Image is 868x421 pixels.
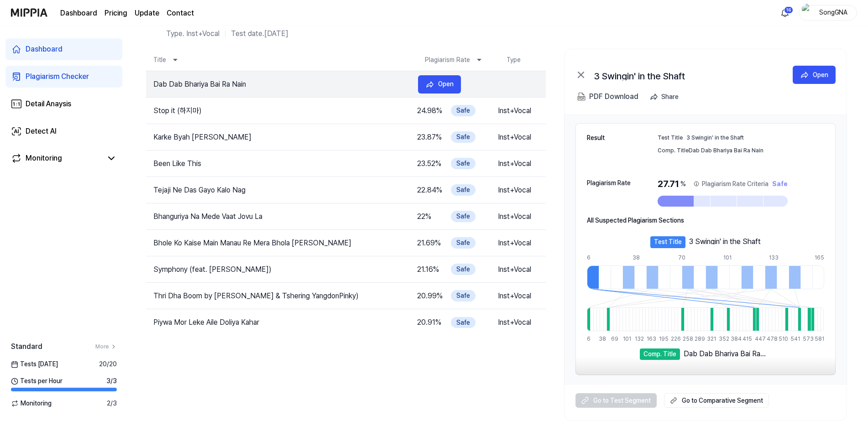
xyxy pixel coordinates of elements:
[417,105,442,116] div: 24.98 %
[633,254,644,262] div: 38
[417,185,442,196] div: 22.84 %
[623,335,626,343] div: 101
[11,341,42,352] span: Standard
[417,291,443,301] div: 20.99 %
[105,8,127,19] button: Pricing
[107,399,117,408] span: 2 / 3
[451,237,476,249] div: Safe
[60,8,97,19] a: Dashboard
[99,359,117,369] span: 20 / 20
[146,211,403,222] td: Bhanguriya Na Mede Vaat Jovu La
[146,132,403,143] td: Karke Byah [PERSON_NAME]
[661,92,679,102] div: Share
[417,132,442,143] div: 23.87 %
[146,185,403,196] td: Tejaji Ne Das Gayo Kalo Nag
[451,317,476,328] div: Safe
[658,177,788,190] div: 27.71
[802,4,813,22] img: profile
[146,238,403,249] td: Bhole Ko Kaise Main Manau Re Mera Bhola [PERSON_NAME]
[166,28,220,39] div: Type. Inst+Vocal
[650,236,685,248] div: Test Title
[664,393,769,408] a: Go to Comparative Segment
[707,335,710,343] div: 321
[5,93,122,115] a: Detail Anaysis
[483,151,546,177] td: Inst+Vocal
[5,66,122,88] a: Plagiarism Checker
[693,177,788,190] button: Plagiarism Rate CriteriaSafe
[483,230,546,256] td: Inst+Vocal
[772,177,788,190] div: Safe
[767,335,770,343] div: 478
[686,133,824,142] div: 3 Swingin' in the Shaft
[702,177,769,190] div: Plagiarism Rate Criteria
[146,105,403,116] td: Stop it (하지마)
[678,254,690,262] div: 70
[483,310,546,335] td: Inst+Vocal
[779,335,782,343] div: 510
[684,348,771,357] div: Dab Dab Bhariya Bai Ra Nain
[135,8,159,19] a: Update
[658,133,683,142] div: Test Title
[640,348,680,360] div: Comp. Title
[731,335,734,343] div: 384
[146,49,410,71] th: Title
[11,153,102,164] a: Monitoring
[723,254,735,262] div: 101
[743,335,746,343] div: 415
[451,264,476,275] div: Safe
[790,335,794,343] div: 541
[417,317,441,328] div: 20.91 %
[481,49,546,71] th: Type
[659,335,662,343] div: 195
[693,180,700,187] img: information
[778,5,792,20] button: 알림16
[755,335,758,343] div: 447
[483,98,546,124] td: Inst+Vocal
[417,238,441,249] div: 21.69 %
[719,335,722,343] div: 352
[26,126,57,137] div: Detect AI
[95,343,117,351] a: More
[683,335,686,343] div: 258
[658,146,685,155] div: Comp. Title
[779,7,790,18] img: 알림
[565,114,847,384] a: ResultTest Title3 Swingin' in the ShaftComp. TitleDab Dab Bhariya Bai Ra NainPlagiarism Rate27.71...
[146,291,403,301] td: Thri Dha Boom by [PERSON_NAME] & Tshering YangdonPinky)
[438,79,454,89] div: Open
[417,158,441,169] div: 23.52 %
[483,204,546,229] td: Inst+Vocal
[769,254,781,262] div: 133
[803,335,806,343] div: 573
[146,264,403,275] td: Symphony (feat. [PERSON_NAME])
[816,7,851,17] div: SongGNA
[577,93,586,101] img: PDF Download
[451,131,476,143] div: Safe
[483,283,546,309] td: Inst+Vocal
[587,177,648,189] div: Plagiarism Rate
[11,359,58,369] span: Tests [DATE]
[451,290,476,301] div: Safe
[146,79,411,90] td: Dab Dab Bhariya Bai Ra Nain
[635,335,638,343] div: 132
[418,49,481,71] th: Plagiarism Rate
[451,184,476,196] div: Safe
[793,66,836,84] button: Open
[417,211,431,222] div: 22 %
[813,70,828,80] div: Open
[689,236,761,244] div: 3 Swingin' in the Shaft
[647,335,650,343] div: 163
[671,335,674,343] div: 226
[418,75,461,94] button: Open
[680,177,686,190] div: %
[11,376,63,386] span: Tests per Hour
[784,6,793,14] div: 16
[815,335,824,343] div: 581
[11,399,52,408] span: Monitoring
[5,120,122,142] a: Detect AI
[5,38,122,60] a: Dashboard
[646,88,686,106] button: Share
[587,335,590,343] div: 6
[587,254,599,262] div: 6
